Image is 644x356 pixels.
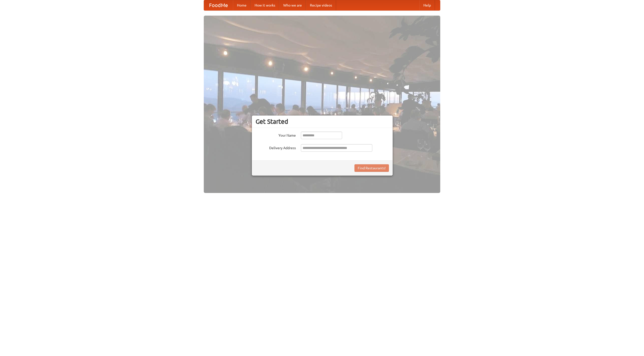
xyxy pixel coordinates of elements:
a: FoodMe [204,0,233,10]
h3: Get Started [256,118,389,125]
button: Find Restaurants! [354,164,389,172]
a: Who we are [279,0,306,10]
label: Your Name [256,132,296,138]
label: Delivery Address [256,144,296,150]
a: Recipe videos [306,0,336,10]
a: How it works [251,0,279,10]
a: Home [233,0,251,10]
a: Help [419,0,435,10]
